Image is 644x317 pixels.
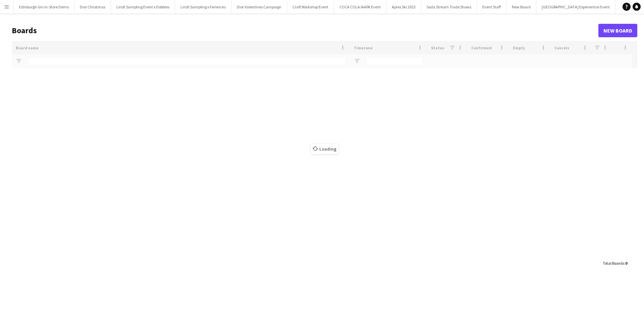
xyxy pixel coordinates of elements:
div: : [603,257,627,270]
button: Apres Ski 2023 [386,0,421,13]
span: Total Boards [603,261,624,266]
button: Lindt Sampling x Fenwicks [175,0,231,13]
button: Craft Workshop Event [287,0,334,13]
button: COCA COLA IAAPA Event [334,0,386,13]
button: Dior Christmas [74,0,111,13]
button: Event Staff [477,0,506,13]
a: New Board [598,24,637,37]
button: [GEOGRAPHIC_DATA] Experiential Event [536,0,615,13]
span: Loading [311,144,338,154]
button: New Board [506,0,536,13]
h1: Boards [12,25,598,36]
button: Lindt Sampling Event x Dobbies [111,0,175,13]
button: Edinburgh Gin In-Store Demo [14,0,74,13]
button: Soda Stream Trade Shows [421,0,477,13]
span: 0 [625,261,627,266]
button: Dior Valentines Campaign [231,0,287,13]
